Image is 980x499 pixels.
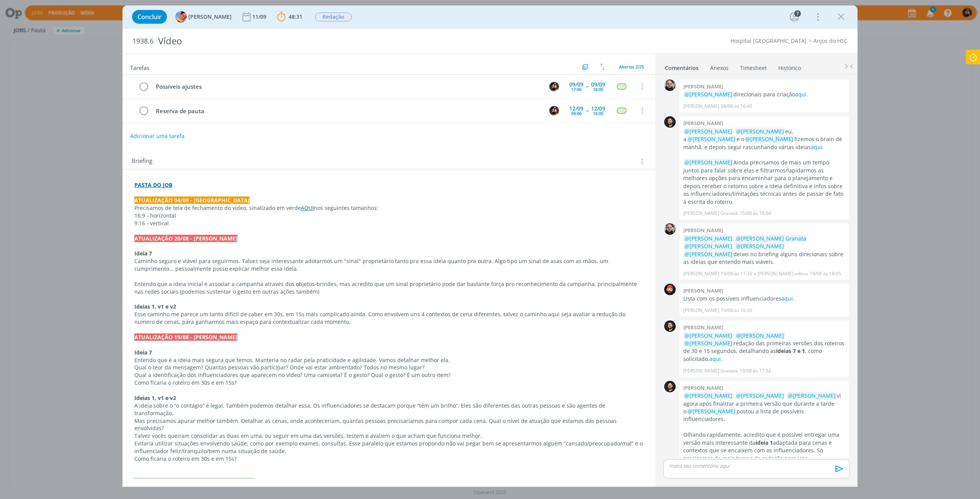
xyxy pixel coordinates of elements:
[664,284,676,295] img: W
[315,13,352,21] span: Redação
[134,402,644,417] p: A ideia sobre o “o contágio” é legal. Também podemos detalhar essa. Os influenciadores se destaca...
[134,379,644,387] p: Como ficaria o roteiro em 30s e em 15s?
[586,108,588,113] span: --
[155,32,546,50] div: Vídeo
[134,310,644,326] p: Esse caminho me parece um tanto difícil de caber em 30s, em 15s mais complicado ainda. Como envol...
[134,212,644,219] p: 16:9 - horizontal
[664,80,676,91] img: G
[132,37,154,46] span: 1938.6
[134,257,644,273] p: Caminho seguro e viável para seguirmos. Talvez seja interessante adotarmos um "sinal" proprietári...
[600,63,605,70] img: arrow-down-up.svg
[684,242,732,250] span: @[PERSON_NAME]
[730,37,807,44] a: Hospital [GEOGRAPHIC_DATA]
[188,14,232,20] span: [PERSON_NAME]
[134,333,237,341] strong: ATUALIZAÇÃO 19/08 - [PERSON_NAME]
[569,82,583,87] div: 09/09
[134,356,644,364] p: Entendo que é a ideia mais segura que temos. Manteria no radar pela praticidade e agilidade. Vamo...
[721,307,752,314] span: 19/08 às 16:30
[683,431,845,462] p: Olhando rapidamente, acredito que é possível entregar uma versão mais interessante da adaptada pa...
[740,367,771,374] span: 19/08 às 17:52
[130,129,185,143] button: Adicionar uma tarefa
[781,295,794,302] a: aqui.
[549,82,559,91] img: B
[134,394,176,401] strong: Ideias 1, v1 e v2
[683,332,845,363] p: redação das primeiras versões dos roteiros de 30 e 15 segundos, detalhando as , como solicitado,
[665,61,699,72] a: Comentários
[275,11,304,23] button: 48:31
[134,440,644,455] p: Evitaria utilizar situações envolvendo saúde, como por exemplo exames, consultas. Esse paralelo q...
[134,204,644,212] p: Precisamos de tela de fechamento do vídeo, sinalizado em verde nos seguintes tamanhos:
[664,223,676,235] img: G
[591,106,605,111] div: 12/09
[569,106,583,111] div: 12/09
[301,204,314,211] a: AQUI
[134,303,176,310] strong: Ideias 1, v1 e v2
[684,91,732,98] span: @[PERSON_NAME]
[134,250,152,257] strong: Ideia 7
[134,364,644,371] p: Qual o teor da mensagem? Quantas pessoas vão participar? Onde vai estar ambientado? Todos no mesm...
[721,270,752,277] span: 19/08 às 11:33
[152,106,542,116] div: Reserva de pauta
[134,417,644,432] p: Mas precisamos apurar melhor também. Detalhar as cenas, onde aconteceriam, quantas pessoas precis...
[684,392,732,399] span: @[PERSON_NAME]
[684,159,732,166] span: @[PERSON_NAME]
[593,111,603,115] div: 18:00
[134,371,644,379] p: Qual a identificação dos influenciadores que aparecem no vídeo? Uma camiseta? É o gesto? Qual o g...
[664,381,676,392] img: B
[745,135,793,143] span: @[PERSON_NAME]
[688,408,735,415] span: @[PERSON_NAME]
[134,349,152,356] strong: Ideia 7
[736,128,784,135] span: @[PERSON_NAME]
[175,11,187,23] img: L
[683,384,723,391] b: [PERSON_NAME]
[683,159,845,206] p: Ainda precisamos de mais um tempo juntos para falar sobre elas e filtrarmos/lapidarmos as melhore...
[684,340,732,347] span: @[PERSON_NAME]
[778,61,801,72] a: Histórico
[788,392,836,399] span: @[PERSON_NAME]
[710,64,728,72] div: Anexos
[130,62,149,72] span: Tarefas
[586,84,588,89] span: --
[134,432,644,440] p: Talvez vocês queiram consolidar as duas em uma, ou seguir em uma das versões, testem e avaliem o ...
[134,455,644,463] p: Como ficaria o roteiro em 30s e em 15s?
[736,235,806,242] span: @[PERSON_NAME] Granata
[548,81,560,92] button: B
[175,11,232,23] button: L[PERSON_NAME]
[756,439,773,446] strong: ideia 1
[683,210,738,217] p: [PERSON_NAME] Granata
[788,11,800,23] button: 7
[134,181,172,189] a: PASTA DO JOB
[571,87,581,91] div: 17:00
[132,156,152,166] span: Briefing
[811,143,824,151] a: aqui.
[683,83,723,90] b: [PERSON_NAME]
[591,82,605,87] div: 09/09
[134,197,250,204] strong: ATUALIZAÇÃO 04/09 - [GEOGRAPHIC_DATA]
[683,91,845,98] p: direcionais para criação
[289,13,302,20] span: 48:31
[134,478,255,485] strong: 1. INTRODUÇÃO (contexto do job + objetivos)
[134,235,237,242] strong: ATUALIZAÇÃO 20/08 - [PERSON_NAME]
[683,324,723,331] b: [PERSON_NAME]
[664,320,676,332] img: B
[736,242,784,250] span: @[PERSON_NAME]
[813,37,848,44] a: Anjos do HSC
[684,332,732,339] span: @[PERSON_NAME]
[137,14,162,20] span: Concluir
[683,128,845,151] p: eu, a e o fizemos o brain de manhã, e depois segui rascunhando várias ideias
[721,103,752,110] span: 08/08 às 16:40
[593,87,603,91] div: 18:00
[683,295,845,302] p: Lista com os possíveis influenciadores
[776,347,805,354] strong: ideias 7 e 1
[134,280,644,296] p: Entendo que a ideia inicial é associar a campanha através dos objetos-brindes, mas acredito que u...
[683,270,719,277] p: [PERSON_NAME]
[683,392,845,423] p: vi agora após finalizar a primeira versão que durante a tarde o postou a lista de possíveis influ...
[684,128,732,135] span: @[PERSON_NAME]
[736,332,784,339] span: @[PERSON_NAME]
[619,64,644,70] span: Abertas 2/25
[683,120,723,127] b: [PERSON_NAME]
[134,219,644,227] p: 9:16 - vertical
[571,111,581,115] div: 09:00
[740,210,771,217] span: 15/08 às 18:04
